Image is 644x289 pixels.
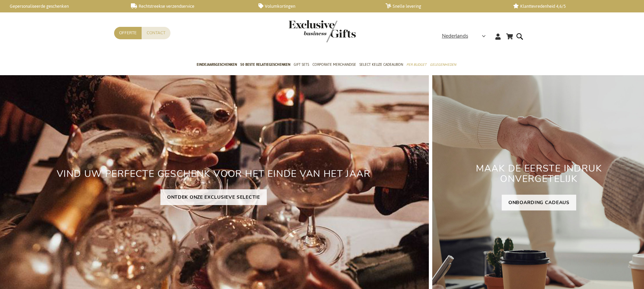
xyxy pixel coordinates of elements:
[386,3,502,9] a: Snelle levering
[513,3,630,9] a: Klanttevredenheid 4,6/5
[240,61,290,68] span: 50 beste relatiegeschenken
[442,32,468,40] span: Nederlands
[406,57,427,74] a: Per Budget
[312,57,356,74] a: Corporate Merchandise
[359,57,403,74] a: Select Keuze Cadeaubon
[430,61,456,68] span: Gelegenheden
[289,20,356,42] img: Exclusive Business gifts logo
[502,195,576,210] a: ONBOARDING CADEAUS
[406,61,427,68] span: Per Budget
[142,27,170,39] a: Contact
[160,189,267,205] a: ONTDEK ONZE EXCLUSIEVE SELECTIE
[3,3,120,9] a: Gepersonaliseerde geschenken
[240,57,290,74] a: 50 beste relatiegeschenken
[294,57,309,74] a: Gift Sets
[312,61,356,68] span: Corporate Merchandise
[131,3,248,9] a: Rechtstreekse verzendservice
[289,20,322,42] a: store logo
[258,3,375,9] a: Volumkortingen
[197,61,237,68] span: Eindejaarsgeschenken
[114,27,142,39] a: Offerte
[294,61,309,68] span: Gift Sets
[430,57,456,74] a: Gelegenheden
[197,57,237,74] a: Eindejaarsgeschenken
[359,61,403,68] span: Select Keuze Cadeaubon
